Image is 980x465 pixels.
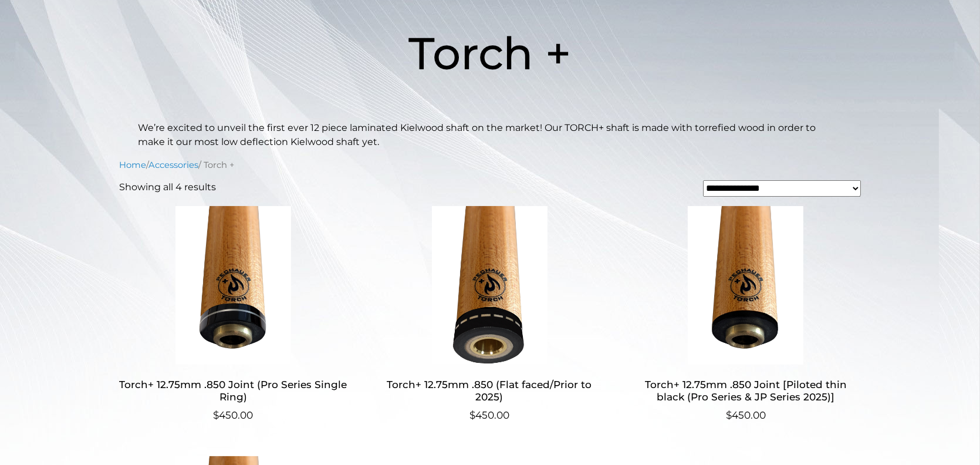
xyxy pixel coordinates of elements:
bdi: 450.00 [726,409,766,421]
h2: Torch+ 12.75mm .850 Joint [Piloted thin black (Pro Series & JP Series 2025)] [631,374,860,408]
a: Torch+ 12.75mm .850 Joint [Piloted thin black (Pro Series & JP Series 2025)] $450.00 [631,206,860,423]
span: Torch + [409,26,572,80]
nav: Breadcrumb [119,159,861,171]
a: Home [119,160,146,170]
h2: Torch+ 12.75mm .850 (Flat faced/Prior to 2025) [376,374,604,408]
bdi: 450.00 [213,409,253,421]
span: $ [213,409,219,421]
select: Shop order [703,180,861,197]
a: Torch+ 12.75mm .850 Joint (Pro Series Single Ring) $450.00 [119,206,347,423]
span: $ [469,409,475,421]
h2: Torch+ 12.75mm .850 Joint (Pro Series Single Ring) [119,374,347,408]
a: Torch+ 12.75mm .850 (Flat faced/Prior to 2025) $450.00 [376,206,604,423]
p: We’re excited to unveil the first ever 12 piece laminated Kielwood shaft on the market! Our TORCH... [138,121,842,149]
span: $ [726,409,732,421]
img: Torch+ 12.75mm .850 Joint [Piloted thin black (Pro Series & JP Series 2025)] [631,206,860,365]
img: Torch+ 12.75mm .850 (Flat faced/Prior to 2025) [376,206,604,365]
a: Accessories [148,160,198,170]
bdi: 450.00 [469,409,509,421]
p: Showing all 4 results [119,180,216,194]
img: Torch+ 12.75mm .850 Joint (Pro Series Single Ring) [119,206,347,365]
